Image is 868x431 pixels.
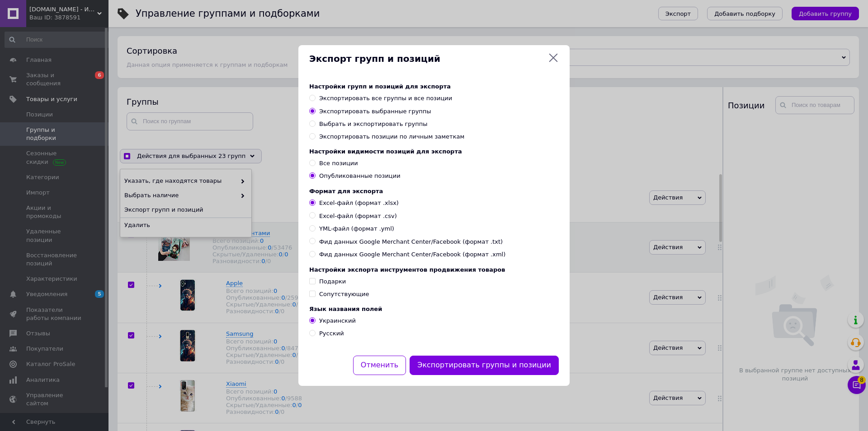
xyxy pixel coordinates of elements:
span: Украинский [319,317,356,324]
span: Excel-файл (формат .xlsx) [319,199,399,207]
span: Выбрать и экспортировать группы [319,120,427,127]
span: Опубликованные позиции [319,172,401,179]
span: YML-файл (формат .yml) [319,225,394,233]
div: Настройки видимости позиций для экспорта [309,148,559,155]
div: Сопутствующие [319,290,369,298]
span: Экспортировать выбранные группы [319,108,431,115]
div: Подарки [319,278,346,286]
div: Настройки групп и позиций для экспорта [309,83,559,90]
span: Русский [319,330,344,337]
span: Все позиции [319,160,358,167]
button: Экспортировать группы и позиции [410,356,559,375]
span: Экспортировать все группы и все позиции [319,95,452,102]
span: Фид данных Google Merchant Center/Facebook (формат .xml) [319,250,505,259]
span: Экспорт групп и позиций [309,52,544,65]
span: Фид данных Google Merchant Center/Facebook (формат .txt) [319,238,503,246]
button: Отменить [353,356,406,375]
div: Настройки экспорта инструментов продвижения товаров [309,266,559,273]
span: Экспортировать позиции по личным заметкам [319,133,464,140]
div: Формат для экспорта [309,188,559,195]
div: Язык названия полей [309,306,559,312]
span: Excel-файл (формат .csv) [319,212,397,220]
